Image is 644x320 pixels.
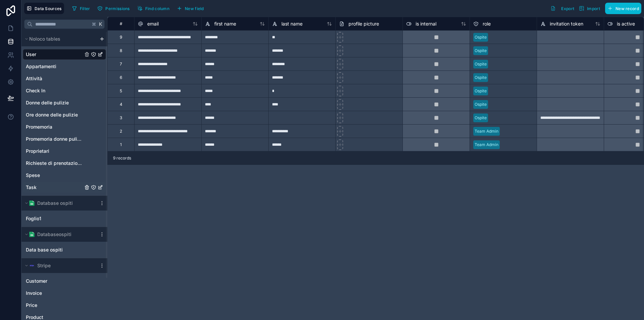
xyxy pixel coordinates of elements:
div: Ospite [475,34,487,40]
span: Find column [145,6,169,11]
button: Filter [69,3,93,13]
span: Export [561,6,574,11]
a: Data base ospiti [26,246,90,253]
span: New field [185,6,204,11]
a: New record [602,3,641,14]
span: Filter [80,6,90,11]
div: Donne delle pulizie [23,97,106,108]
div: Data base ospiti [23,244,106,255]
div: User [23,49,106,60]
div: Foglio1 [23,213,106,224]
span: Import [587,6,600,11]
div: Task [23,182,106,193]
div: Ore donne delle pulizie [23,109,106,120]
div: Promemoria [23,122,106,132]
a: Task [26,184,83,191]
div: 4 [120,102,122,107]
span: Check In [26,87,45,94]
span: K [98,22,103,27]
div: Appartamenti [23,61,106,72]
div: Team Admin [475,128,498,134]
span: profile picture [348,20,379,27]
div: Team Admin [475,142,498,148]
div: Invoice [23,288,106,299]
button: Permissions [95,3,132,13]
div: Ospite [475,48,487,54]
button: Google Sheets logoDatabaseospiti [23,230,97,239]
span: Spese [26,172,40,179]
span: Donne delle pulizie [26,99,69,106]
span: last name [281,20,303,27]
div: Customer [23,276,106,286]
div: Ospite [475,88,487,94]
span: Stripe [37,262,51,269]
a: Donne delle pulizie [26,99,83,106]
a: Price [26,302,90,309]
button: Find column [135,3,172,13]
button: Data Sources [24,3,64,14]
div: 7 [120,61,122,67]
span: Foglio1 [26,215,41,222]
div: 2 [120,129,122,134]
span: is active [617,20,635,27]
div: 9 [120,35,122,40]
a: Foglio1 [26,215,90,222]
span: Promemoria [26,124,52,130]
span: role [483,20,491,27]
span: Permissions [105,6,129,11]
div: Ospite [475,61,487,67]
button: New record [605,3,641,14]
span: is internal [416,20,436,27]
button: Noloco tables [23,34,97,44]
a: Spese [26,172,83,179]
a: Permissions [95,3,135,13]
div: 5 [120,88,122,94]
div: Proprietari [23,146,106,156]
div: Ospite [475,115,487,121]
div: Richieste di prenotazione future [23,158,106,169]
button: Export [548,3,577,14]
span: Data base ospiti [26,246,63,253]
span: Attività [26,75,42,82]
span: Appartamenti [26,63,56,70]
img: Google Sheets logo [29,200,35,206]
img: Google Sheets logo [29,232,35,237]
span: New record [615,6,639,11]
div: 8 [120,48,122,53]
a: Promemoria [26,124,83,130]
div: Ospite [475,101,487,107]
span: invitation token [550,20,583,27]
a: Attività [26,75,83,82]
img: svg+xml,%3c [29,263,35,268]
a: Richieste di prenotazione future [26,160,83,167]
button: Import [577,3,602,14]
div: Price [23,300,106,311]
a: User [26,51,83,58]
div: 1 [120,142,122,147]
span: Databaseospiti [37,231,71,238]
span: User [26,51,36,58]
a: Appartamenti [26,63,83,70]
a: Promemoria donne pulizia [26,136,83,142]
span: Price [26,302,37,309]
div: # [113,21,129,26]
span: email [147,20,159,27]
a: Check In [26,87,83,94]
a: Invoice [26,290,90,296]
div: 6 [120,75,122,80]
button: Stripe [23,261,97,270]
span: first name [214,20,236,27]
span: Invoice [26,290,42,296]
span: 9 records [113,155,131,161]
div: Ospite [475,75,487,81]
button: Google Sheets logoDatabase ospiti [23,198,97,208]
div: Promemoria donne pulizia [23,134,106,144]
span: Database ospiti [37,200,73,207]
a: Proprietari [26,148,83,154]
a: Customer [26,278,90,284]
span: Proprietari [26,148,49,154]
button: New field [174,3,206,13]
span: Ore donne delle pulizie [26,111,78,118]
